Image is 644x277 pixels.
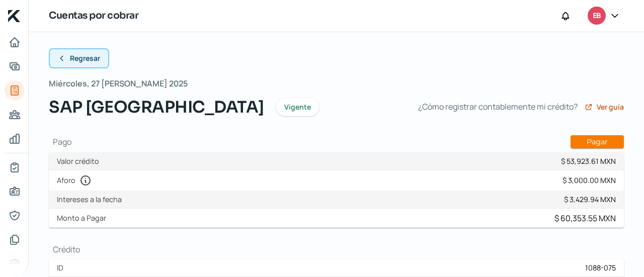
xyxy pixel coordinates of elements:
div: $ 60,353.55 MXN [554,213,616,224]
a: Buró de crédito [5,254,25,274]
span: Miércoles, 27 [PERSON_NAME] 2025 [49,76,188,91]
div: $ 53,923.61 MXN [561,156,616,166]
a: Tus créditos [5,80,25,101]
h1: Crédito [49,244,624,255]
span: EB [593,10,601,22]
a: Ver guía [585,103,624,111]
span: ¿Cómo registrar contablemente mi crédito? [418,100,578,114]
a: Pago a proveedores [5,105,25,125]
h1: Pago [49,135,624,148]
div: $ 3,429.94 MXN [564,195,616,204]
span: Vigente [284,104,311,111]
a: Adelantar facturas [5,56,25,76]
a: Documentos [5,230,25,250]
span: Ver guía [597,104,624,111]
a: Mis finanzas [5,129,25,149]
a: Representantes [5,206,25,226]
button: Pagar [571,135,624,148]
a: Información general [5,181,25,202]
button: Regresar [49,48,109,68]
a: Mi contrato [5,157,25,177]
div: $ 3,000.00 MXN [562,175,616,185]
label: Monto a Pagar [57,213,110,223]
h1: Cuentas por cobrar [49,9,138,23]
div: 1088-075 [585,263,616,272]
a: Inicio [5,32,25,52]
label: Intereses a la fecha [57,195,126,204]
label: Aforo [57,174,96,187]
span: SAP [GEOGRAPHIC_DATA] [49,95,264,119]
label: ID [57,263,67,272]
label: Valor crédito [57,156,103,166]
span: Regresar [70,55,100,62]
